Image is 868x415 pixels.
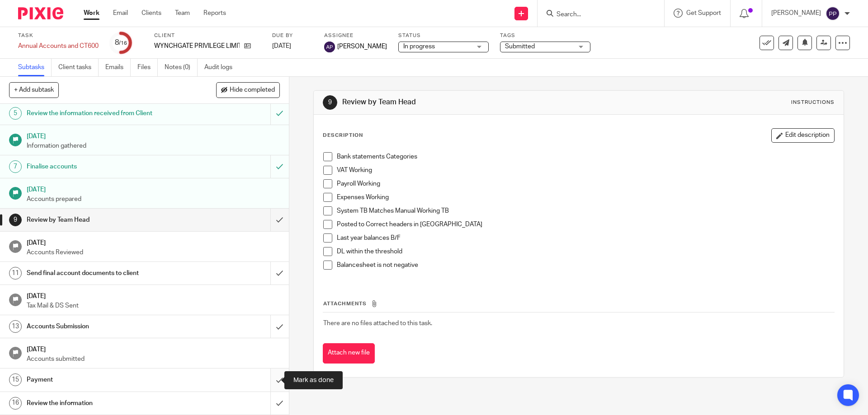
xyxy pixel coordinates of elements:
[337,179,834,188] p: Payroll Working
[324,32,387,39] label: Assignee
[230,87,275,94] span: Hide completed
[27,396,183,410] h1: Review the information
[18,42,99,51] div: Annual Accounts and CT600
[27,160,183,173] h1: Finalise accounts
[342,98,598,107] h1: Review by Team Head
[500,32,590,39] label: Tags
[826,6,840,21] img: svg%3E
[323,343,375,364] button: Attach new file
[105,59,131,76] a: Emails
[323,301,367,306] span: Attachments
[505,43,535,50] span: Submitted
[27,213,183,227] h1: Review by Team Head
[9,373,22,386] div: 15
[323,132,363,139] p: Description
[9,214,22,226] div: 9
[323,320,432,326] span: There are no files attached to this task.
[58,59,99,76] a: Client tasks
[337,233,834,242] p: Last year balances B/F
[142,9,161,18] a: Clients
[686,10,721,16] span: Get Support
[337,152,834,161] p: Bank statements Categories
[27,289,280,301] h1: [DATE]
[154,32,261,39] label: Client
[27,183,280,194] h1: [DATE]
[115,37,127,48] div: 8
[9,397,22,410] div: 16
[154,42,240,51] p: WYNCHGATE PRIVILEGE LIMITED
[272,43,291,49] span: [DATE]
[204,59,239,76] a: Audit logs
[272,32,313,39] label: Due by
[403,43,435,50] span: In progress
[27,107,183,120] h1: Review the information received from Client
[18,32,99,39] label: Task
[18,59,52,76] a: Subtasks
[9,267,22,280] div: 11
[175,9,190,18] a: Team
[27,343,280,354] h1: [DATE]
[84,9,99,18] a: Work
[216,82,280,98] button: Hide completed
[337,206,834,215] p: System TB Matches Manual Working TB
[113,9,128,18] a: Email
[9,82,59,98] button: + Add subtask
[27,266,183,280] h1: Send final account documents to client
[27,236,280,247] h1: [DATE]
[771,128,835,143] button: Edit description
[27,373,183,387] h1: Payment
[337,247,834,256] p: DL within the threshold
[398,32,489,39] label: Status
[337,193,834,202] p: Expenses Working
[323,95,337,110] div: 9
[9,320,22,333] div: 13
[9,107,22,120] div: 5
[27,301,280,310] p: Tax Mail & DS Sent
[27,141,280,150] p: Information gathered
[27,320,183,333] h1: Accounts Submission
[324,42,335,52] img: svg%3E
[27,354,280,364] p: Accounts submitted
[9,160,22,173] div: 7
[791,99,835,106] div: Instructions
[203,9,226,18] a: Reports
[137,59,158,76] a: Files
[27,248,280,257] p: Accounts Reviewed
[337,42,387,51] span: [PERSON_NAME]
[27,130,280,141] h1: [DATE]
[27,195,280,204] p: Accounts prepared
[771,9,821,18] p: [PERSON_NAME]
[556,11,637,19] input: Search
[18,7,63,19] img: Pixie
[165,59,198,76] a: Notes (0)
[337,220,834,229] p: Posted to Correct headers in [GEOGRAPHIC_DATA]
[337,261,834,270] p: Balancesheet is not negative
[337,166,834,175] p: VAT Working
[119,41,127,46] small: /16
